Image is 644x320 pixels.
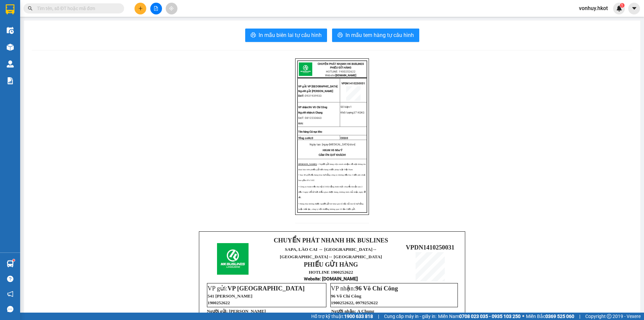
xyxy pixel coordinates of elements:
span: copyright [607,314,611,319]
span: Khối lượng [340,111,354,114]
span: 541 [PERSON_NAME] [208,293,253,299]
span: Miền Bắc [526,313,574,320]
sup: 1 [620,3,625,8]
img: logo [299,62,312,76]
span: aim [169,6,174,11]
span: message [7,306,13,312]
span: 1 [621,3,623,8]
img: warehouse-icon [7,27,14,34]
strong: CHUYỂN PHÁT NHANH HK BUSLINES [318,62,364,65]
span: file-add [154,6,158,11]
span: notification [7,291,13,297]
strong: PHIẾU GỬI HÀNG [304,261,358,268]
button: file-add [150,3,162,14]
sup: 1 [13,259,15,261]
span: | [378,313,379,320]
span: 96 Võ Chí Công [331,293,361,299]
span: Hỗ trợ kỹ thuật: [311,313,373,320]
span: COD: [340,137,348,140]
img: solution-icon [7,77,14,84]
strong: Tên hàng: [298,130,322,133]
span: • Hàng hóa không được người gửi kê khai giá trị đầy đủ mà bị hư hỏng hoặc thất lạc, công ty bồi t... [298,202,363,210]
span: Đ/c: [298,122,303,125]
img: warehouse-icon [7,260,14,267]
span: Người nhận: [298,111,313,114]
span: VP [GEOGRAPHIC_DATA] [308,85,337,88]
span: : • Người gửi hàng chịu trách nhiệm về mọi thông tin khai báo trên phiếu gửi đơn hàng trước pháp ... [298,163,366,171]
span: printer [251,32,256,39]
span: 0931939933 [305,94,322,97]
span: 1900252622 [208,300,230,305]
span: HOTLINE: 1900252622 [326,70,356,73]
strong: SĐT: [298,94,304,97]
span: VP gửi: [208,285,305,292]
span: Website: [325,74,356,77]
span: Cá nục kho [310,130,322,133]
span: In mẫu biên lai tự cấu hình [259,31,322,39]
span: Tổng cước: [298,137,313,140]
strong: Người nhận: [331,309,356,314]
strong: [DOMAIN_NAME] [335,74,356,77]
span: 96 Võ Chí Công [298,106,327,109]
span: ⚪️ [522,315,524,318]
span: VP nhận: [298,106,309,109]
span: Ngày tạo: [ngay-[MEDICAL_DATA]-don] [310,143,355,146]
span: Số kiện: [340,105,352,108]
button: aim [166,3,177,14]
button: printerIn mẫu biên lai tự cấu hình [245,29,327,42]
span: KG [354,111,364,114]
span: SAPA, LÀO CAI ↔ [GEOGRAPHIC_DATA] [280,247,382,259]
span: • Sau 48 giờ nếu hàng hóa hư hỏng công ty không đền bù, Cước phí chưa bao gồm 8% VAT. [298,174,365,181]
strong: 1900 633 818 [344,314,373,319]
img: logo-vxr [6,4,14,14]
span: HKĐN Võ Như Ý [323,149,342,152]
span: | [579,313,580,320]
span: 1 [350,105,352,108]
span: question-circle [7,276,13,282]
strong: CHUYỂN PHÁT NHANH HK BUSLINES [274,237,388,244]
strong: [PERSON_NAME] [298,163,317,165]
span: [PERSON_NAME] [312,90,333,93]
span: VPDN1410250031 [406,244,454,251]
img: warehouse-icon [7,44,14,51]
span: Cung cấp máy in - giấy in: [384,313,436,320]
span: 1900252622, 0979252622 [331,300,378,305]
span: plus [138,6,143,11]
strong: Người gửi: [207,309,228,314]
span: [PERSON_NAME] [229,309,266,314]
span: printer [337,32,343,39]
strong: 0369 525 060 [545,314,574,319]
span: ↔ [GEOGRAPHIC_DATA] [280,247,382,259]
span: ↔ [GEOGRAPHIC_DATA] [328,254,382,259]
span: caret-down [631,5,637,11]
span: Người gửi: [298,90,311,93]
span: CẢM ƠN QUÝ KHÁCH! [319,153,346,156]
img: warehouse-icon [7,60,14,67]
span: In mẫu tem hàng tự cấu hình [345,31,414,39]
img: logo [217,243,249,275]
span: • Công ty hoàn tiền thu hộ (COD) bằng hình thức chuyển khoản sau 2 đến 3 ngày kể từ thời điểm gia... [298,185,366,198]
span: 0 [346,137,348,140]
span: A Chung [357,309,374,314]
span: VP gửi: [298,85,307,88]
span: 37 KG [354,111,361,114]
button: plus [135,3,146,14]
span: VPDN1410250031 [341,82,365,85]
button: printerIn mẫu tem hàng tự cấu hình [332,29,419,42]
strong: : [DOMAIN_NAME] [304,276,358,281]
span: A Chung [298,111,323,114]
img: icon-new-feature [616,5,622,11]
span: vonhuy.hkot [574,4,613,12]
strong: HOTLINE 1900252622 [309,270,353,275]
strong: 0708 023 035 - 0935 103 250 [459,314,521,319]
span: VP nhận: [331,285,398,292]
strong: PHIẾU GỬI HÀNG [330,66,351,69]
span: SĐT: 0812233663 [298,117,322,120]
span: 0 [312,137,313,140]
input: Tìm tên, số ĐT hoặc mã đơn [37,5,116,12]
span: search [28,6,33,11]
span: Website [304,276,320,281]
span: Miền Nam [438,313,521,320]
span: VP [GEOGRAPHIC_DATA] [227,285,305,292]
span: 96 Võ Chí Công [356,285,398,292]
